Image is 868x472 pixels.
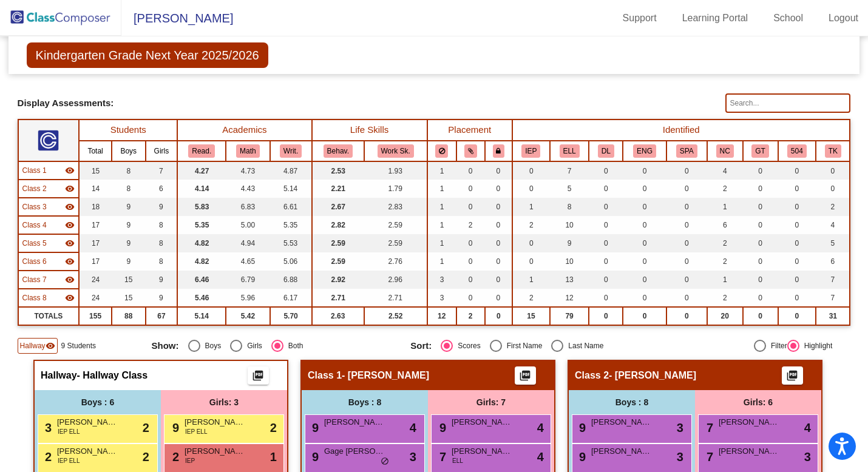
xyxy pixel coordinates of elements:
[226,180,270,198] td: 4.43
[410,419,416,437] span: 4
[743,271,778,289] td: 0
[35,390,161,414] div: Boys : 6
[270,161,312,180] td: 4.87
[816,198,850,216] td: 2
[283,340,303,351] div: Both
[591,416,652,428] span: [PERSON_NAME]
[666,161,707,180] td: 0
[453,340,480,351] div: Scores
[177,289,226,307] td: 5.46
[456,216,485,234] td: 2
[121,8,233,28] span: [PERSON_NAME]
[707,234,743,252] td: 2
[364,234,427,252] td: 2.59
[816,307,850,325] td: 31
[46,341,55,351] mat-icon: visibility
[427,161,456,180] td: 1
[22,274,47,285] span: Class 7
[79,252,112,271] td: 17
[589,180,623,198] td: 0
[707,141,743,161] th: Newcomer
[22,256,47,267] span: Class 6
[512,161,550,180] td: 0
[226,216,270,234] td: 5.00
[18,289,80,307] td: No teacher - Bermudez
[177,216,226,234] td: 5.35
[804,419,811,437] span: 4
[302,390,428,414] div: Boys : 8
[456,198,485,216] td: 0
[312,120,427,141] th: Life Skills
[22,165,47,176] span: Class 1
[242,340,262,351] div: Girls
[18,252,80,271] td: No teacher - Thelen
[743,252,778,271] td: 0
[226,234,270,252] td: 4.94
[589,289,623,307] td: 0
[563,340,603,351] div: Last Name
[825,144,841,158] button: TK
[18,216,80,234] td: No teacher - Evers
[550,234,589,252] td: 9
[112,252,146,271] td: 9
[146,161,178,180] td: 7
[550,307,589,325] td: 79
[312,234,364,252] td: 2.59
[485,234,512,252] td: 0
[799,340,833,351] div: Highlight
[456,180,485,198] td: 0
[537,419,544,437] span: 4
[146,198,178,216] td: 9
[270,289,312,307] td: 6.17
[512,234,550,252] td: 0
[177,161,226,180] td: 4.27
[312,307,364,325] td: 2.63
[65,257,75,266] mat-icon: visibility
[716,144,734,158] button: NC
[177,252,226,271] td: 4.82
[707,198,743,216] td: 1
[169,421,179,434] span: 9
[456,271,485,289] td: 0
[146,180,178,198] td: 6
[112,198,146,216] td: 9
[22,292,47,303] span: Class 8
[623,216,666,234] td: 0
[666,289,707,307] td: 0
[719,416,779,428] span: [PERSON_NAME]
[743,289,778,307] td: 0
[200,340,222,351] div: Boys
[589,234,623,252] td: 0
[633,144,656,158] button: ENG
[707,271,743,289] td: 1
[226,161,270,180] td: 4.73
[512,120,850,141] th: Identified
[485,141,512,161] th: Keep with teacher
[550,289,589,307] td: 12
[456,252,485,271] td: 0
[485,289,512,307] td: 0
[485,216,512,234] td: 0
[18,180,80,198] td: No teacher - Irlmeier
[676,144,697,158] button: SPA
[456,234,485,252] td: 0
[27,42,268,68] span: Kindergarten Grade Next Year 2025/2026
[236,144,259,158] button: Math
[22,238,47,249] span: Class 5
[623,180,666,198] td: 0
[589,216,623,234] td: 0
[65,202,75,212] mat-icon: visibility
[427,180,456,198] td: 1
[743,307,778,325] td: 0
[452,416,512,428] span: [PERSON_NAME]
[427,307,456,325] td: 12
[512,198,550,216] td: 1
[725,93,850,113] input: Search...
[512,216,550,234] td: 2
[550,161,589,180] td: 7
[589,271,623,289] td: 0
[576,421,586,434] span: 9
[112,161,146,180] td: 8
[550,271,589,289] td: 13
[22,183,47,194] span: Class 2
